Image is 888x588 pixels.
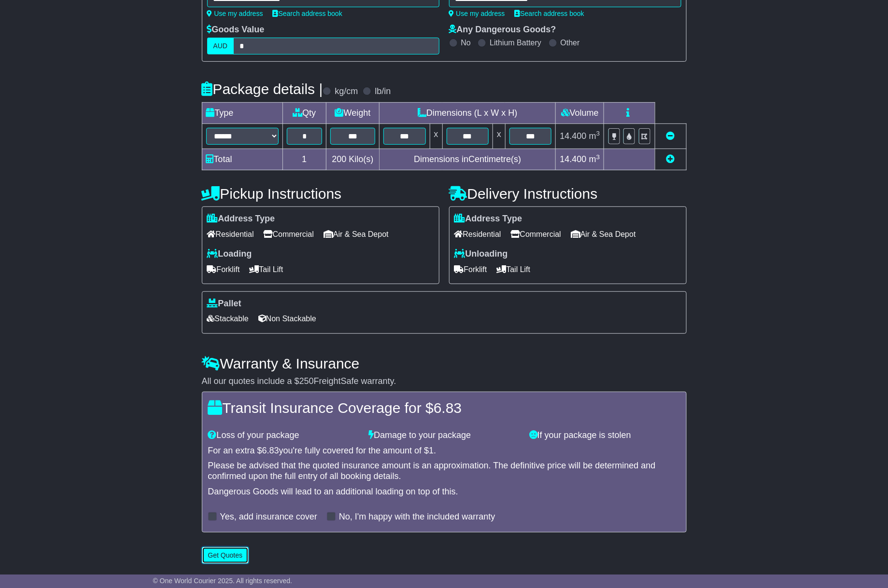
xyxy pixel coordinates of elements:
[449,10,505,17] a: Use my address
[262,446,279,455] span: 6.83
[202,186,439,202] h4: Pickup Instructions
[324,227,389,242] span: Air & Sea Depot
[299,376,314,386] span: 250
[282,102,326,123] td: Qty
[258,311,316,326] span: Non Stackable
[454,262,487,277] span: Forklift
[202,356,687,371] h4: Warranty & Insurance
[335,86,358,97] label: kg/cm
[454,249,508,260] label: Unloading
[515,10,584,17] a: Search address book
[203,430,364,441] div: Loss of your package
[208,487,680,497] div: Dangerous Goods will lead to an additional loading on top of this.
[207,227,254,242] span: Residential
[202,81,323,97] h4: Package details |
[250,262,283,277] span: Tail Lift
[207,262,240,277] span: Forklift
[208,446,680,456] div: For an extra $ you're fully covered for the amount of $ .
[208,461,680,481] div: Please be advised that the quoted insurance amount is an approximation. The definitive price will...
[490,38,541,47] label: Lithium Battery
[202,376,687,387] div: All our quotes include a $ FreightSafe warranty.
[560,154,587,164] span: 14.400
[207,214,275,224] label: Address Type
[207,25,265,35] label: Goods Value
[560,131,587,141] span: 14.400
[434,400,462,416] span: 6.83
[153,577,293,585] span: © One World Courier 2025. All rights reserved.
[511,227,561,242] span: Commercial
[208,400,680,416] h4: Transit Insurance Coverage for $
[454,214,522,224] label: Address Type
[207,10,263,17] a: Use my address
[339,512,495,522] label: No, I'm happy with the included warranty
[202,149,282,170] td: Total
[264,227,314,242] span: Commercial
[375,86,391,97] label: lb/in
[332,154,347,164] span: 200
[589,154,600,164] span: m
[380,102,556,123] td: Dimensions (L x W x H)
[430,123,442,149] td: x
[207,299,241,309] label: Pallet
[429,446,434,455] span: 1
[596,130,600,137] sup: 3
[524,430,685,441] div: If your package is stolen
[380,149,556,170] td: Dimensions in Centimetre(s)
[596,153,600,161] sup: 3
[666,154,675,164] a: Add new item
[571,227,636,242] span: Air & Sea Depot
[326,102,380,123] td: Weight
[207,38,234,55] label: AUD
[202,102,282,123] td: Type
[561,38,580,47] label: Other
[273,10,342,17] a: Search address book
[449,25,556,35] label: Any Dangerous Goods?
[493,123,505,149] td: x
[364,430,524,441] div: Damage to your package
[497,262,531,277] span: Tail Lift
[461,38,471,47] label: No
[454,227,501,242] span: Residential
[282,149,326,170] td: 1
[220,512,317,522] label: Yes, add insurance cover
[449,186,687,202] h4: Delivery Instructions
[202,547,249,564] button: Get Quotes
[207,311,249,326] span: Stackable
[589,131,600,141] span: m
[207,249,252,260] label: Loading
[556,102,604,123] td: Volume
[666,131,675,141] a: Remove this item
[326,149,380,170] td: Kilo(s)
